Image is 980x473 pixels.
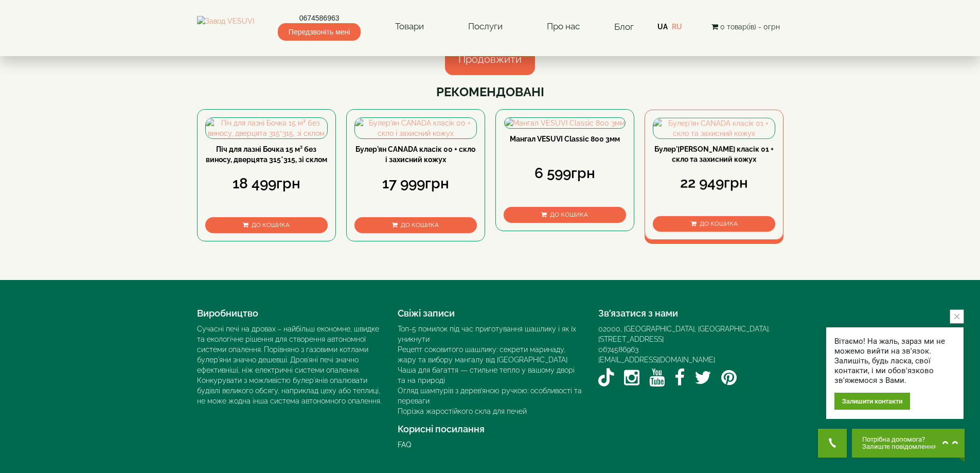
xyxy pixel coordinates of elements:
[458,15,513,39] a: Послуги
[950,309,964,324] button: close button
[398,387,582,405] a: Огляд шампурів з дерев’яною ручкою: особливості та переваги
[674,365,685,391] a: Facebook VESUVI
[657,23,668,31] a: UA
[510,135,620,143] a: Мангал VESUVI Classic 800 3мм
[398,308,583,319] h4: Свіжі записи
[398,345,567,364] a: Рецепт соковитого шашлику: секрети маринаду, жару та вибору мангалу від [GEOGRAPHIC_DATA]
[649,365,665,391] a: YouTube VESUVI
[614,22,634,32] a: Блог
[206,145,327,164] a: Піч для лазні Бочка 15 м³ без виносу, дверцята 315*315, зі склом
[252,221,290,229] span: До кошика
[624,365,639,391] a: Instagram VESUVI
[197,324,382,406] div: Сучасні печі на дровах – найбільш економне, швидке та екологічне рішення для створення автономної...
[598,308,783,319] h4: Зв’язатися з нами
[720,23,780,31] span: 0 товар(ів) - 0грн
[598,356,715,364] a: [EMAIL_ADDRESS][DOMAIN_NAME]
[834,393,910,410] div: Залишити контакти
[598,365,614,391] a: TikTok VESUVI
[398,407,527,415] a: Порізка жаростійкого скла для печей
[672,23,682,31] a: RU
[355,118,476,138] img: Булер'ян CANADA класік 00 + скло і захисний кожух
[504,163,626,184] div: 6 599грн
[401,221,439,229] span: До кошика
[852,429,965,458] button: Chat button
[694,365,711,391] a: Twitter / X VESUVI
[205,217,328,233] button: До кошика
[505,118,625,128] img: Мангал VESUVI Classic 800 3мм
[862,443,937,450] span: Залиште повідомлення
[862,436,937,443] span: Потрібна допомога?
[398,441,411,449] a: FAQ
[550,211,588,218] span: До кошика
[504,207,626,223] button: До кошика
[653,216,775,232] button: До кошика
[834,337,955,386] div: Вітаємо! На жаль, зараз ми не можемо вийти на зв'язок. Залишіть, будь ласка, свої контакти, і ми ...
[197,308,382,319] h4: Виробництво
[598,324,783,344] div: 02000, [GEOGRAPHIC_DATA], [GEOGRAPHIC_DATA]. [STREET_ADDRESS]
[398,366,575,384] a: Чаша для багаття — стильне тепло у вашому дворі та на природі
[278,13,361,23] a: 0674586963
[278,23,361,41] span: Передзвоніть мені
[708,21,783,32] button: 0 товар(ів) - 0грн
[206,118,327,138] img: Піч для лазні Бочка 15 м³ без виносу, дверцята 315*315, зі склом
[355,145,475,164] a: Булер'ян CANADA класік 00 + скло і захисний кожух
[818,429,847,458] button: Get Call button
[598,345,638,354] a: 0674586963
[699,220,737,227] span: До кошика
[354,173,477,194] div: 17 999грн
[445,44,535,75] a: Продовжити
[205,173,328,194] div: 18 499грн
[398,424,583,434] h4: Корисні посилання
[398,325,576,343] a: Топ-5 помилок під час приготування шашлику і як їх уникнути
[537,15,590,39] a: Про нас
[385,15,434,39] a: Товари
[721,365,737,391] a: Pinterest VESUVI
[653,173,775,193] div: 22 949грн
[653,118,775,138] img: Булер'ян CANADA класік 01 + скло та захисний кожух
[654,145,774,163] a: Булер'[PERSON_NAME] класік 01 + скло та захисний кожух
[354,217,477,233] button: До кошика
[197,16,254,38] img: Завод VESUVI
